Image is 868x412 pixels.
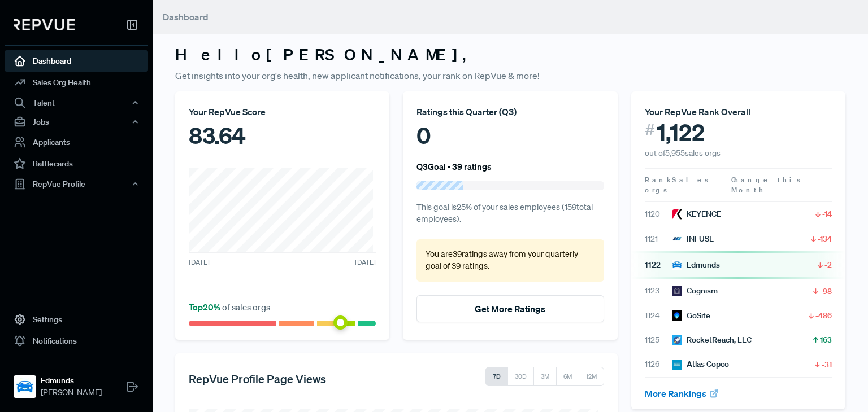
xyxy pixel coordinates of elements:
span: Dashboard [163,11,209,23]
img: Atlas Copco [672,360,682,370]
span: out of 5,955 sales orgs [645,148,721,158]
a: Sales Org Health [5,72,148,93]
button: 3M [533,367,557,386]
button: 6M [556,367,579,386]
img: GoSite [672,310,682,321]
div: 83.64 [189,119,376,152]
span: of sales orgs [189,301,270,313]
a: Notifications [5,330,148,352]
span: -98 [820,286,832,297]
button: 30D [507,367,534,386]
span: -486 [815,310,832,321]
button: Jobs [5,112,148,132]
span: [DATE] [189,257,210,268]
span: Change this Month [731,175,802,195]
img: INFUSE [672,234,682,244]
button: 12M [579,367,604,386]
span: -134 [818,233,832,244]
span: [PERSON_NAME] [41,387,102,398]
strong: Edmunds [41,375,102,387]
img: Edmunds [16,378,34,396]
div: 0 [416,119,604,152]
span: Rank [645,175,672,185]
img: KEYENCE [672,209,682,220]
img: Edmunds [672,260,682,270]
span: -14 [822,208,832,220]
span: 1122 [645,259,672,271]
img: RepVue [14,19,75,30]
div: Ratings this Quarter ( Q3 ) [416,105,604,119]
span: # [645,119,655,142]
div: Cognism [672,285,718,297]
div: RocketReach, LLC [672,334,752,346]
a: Battlecards [5,153,148,174]
div: GoSite [672,310,710,322]
button: 7D [485,367,508,386]
img: Cognism [672,286,682,296]
span: 1124 [645,310,672,322]
span: Sales orgs [645,175,710,195]
a: EdmundsEdmunds[PERSON_NAME] [5,361,148,403]
span: Top 20 % [189,301,222,313]
h5: RepVue Profile Page Views [189,372,326,385]
div: KEYENCE [672,208,721,220]
a: More Rankings [645,388,719,399]
span: 1125 [645,334,672,346]
span: 1121 [645,233,672,245]
span: [DATE] [355,257,376,268]
p: Get insights into your org's health, new applicant notifications, your rank on RepVue & more! [175,69,845,82]
div: INFUSE [672,233,714,245]
span: 163 [820,334,832,345]
p: You are 39 ratings away from your quarterly goal of 39 ratings . [426,248,594,273]
div: Atlas Copco [672,358,729,370]
span: 1,122 [657,119,705,146]
div: Edmunds [672,259,720,271]
button: RepVue Profile [5,174,148,194]
div: Your RepVue Score [189,105,376,119]
h6: Q3 Goal - 39 ratings [416,161,492,172]
img: RocketReach, LLC [672,335,682,345]
a: Dashboard [5,50,148,72]
a: Applicants [5,132,148,153]
span: Your RepVue Rank Overall [645,106,750,117]
span: -2 [824,259,832,270]
p: This goal is 25 % of your sales employees ( 159 total employees). [416,201,604,226]
button: Get More Ratings [416,295,604,322]
span: 1120 [645,208,672,220]
span: -31 [822,359,832,370]
h3: Hello [PERSON_NAME] , [175,45,845,64]
span: 1123 [645,285,672,297]
a: Settings [5,309,148,330]
span: 1126 [645,358,672,370]
button: Talent [5,93,148,112]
